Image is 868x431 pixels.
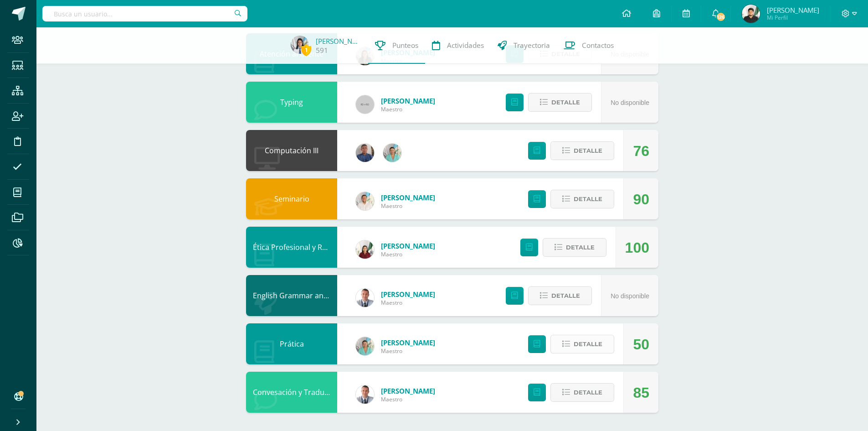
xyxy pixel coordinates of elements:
[582,41,614,50] span: Contactos
[551,94,580,111] span: Detalle
[356,337,374,355] img: 3467c4cd218bb17aedebde82c04dba71.png
[253,291,372,301] a: English Grammar and convesation
[381,241,435,250] a: [PERSON_NAME]
[356,289,374,307] img: 15665d9db7c334c2905e1587f3c0848d.png
[550,141,614,160] button: Detalle
[633,130,649,171] div: 76
[574,191,602,208] span: Detalle
[381,347,435,355] span: Maestro
[381,250,435,258] span: Maestro
[491,27,557,64] a: Trayectoria
[381,202,435,210] span: Maestro
[356,144,374,162] img: bf66807720f313c6207fc724d78fb4d0.png
[767,5,819,15] span: [PERSON_NAME]
[356,240,374,259] img: f266e9c113679e2cec3202d64d768682.png
[265,145,318,156] a: Computación III
[551,287,580,304] span: Detalle
[611,292,649,300] span: No disponible
[566,239,595,256] span: Detalle
[447,41,484,50] span: Actividades
[356,385,374,404] img: 15665d9db7c334c2905e1587f3c0848d.png
[381,193,435,202] a: [PERSON_NAME]
[274,194,309,204] a: Seminario
[280,339,304,349] a: Prática
[381,290,435,299] a: [PERSON_NAME]
[633,372,649,413] div: 85
[550,383,614,402] button: Detalle
[381,96,435,105] a: [PERSON_NAME]
[425,27,491,64] a: Actividades
[543,238,606,257] button: Detalle
[528,286,592,305] button: Detalle
[383,144,401,162] img: 3467c4cd218bb17aedebde82c04dba71.png
[742,5,760,23] img: 333b0b311e30b8d47132d334b2cfd205.png
[716,12,726,22] span: 126
[633,179,649,220] div: 90
[316,46,328,55] a: 591
[253,387,343,397] a: Convesación y Traducción
[301,44,311,56] span: 1
[42,6,247,21] input: Busca un usuario...
[291,36,309,54] img: ec8a36f49f73f04c58441e7fc3970880.png
[246,82,337,123] div: Typing
[625,227,649,268] div: 100
[767,14,819,21] span: Mi Perfil
[611,99,649,106] span: No disponible
[633,324,649,365] div: 50
[246,227,337,268] div: Ética Profesional y Relaciones Humanas
[550,190,614,208] button: Detalle
[381,299,435,306] span: Maestro
[356,192,374,210] img: 5106a4b3175bd5ca0c226d82d7bb10bb.png
[246,323,337,364] div: Prática
[392,41,418,50] span: Punteos
[280,97,303,107] a: Typing
[514,41,550,50] span: Trayectoria
[574,336,602,353] span: Detalle
[246,275,337,316] div: English Grammar and convesation
[574,384,602,401] span: Detalle
[381,338,435,347] a: [PERSON_NAME]
[381,105,435,113] span: Maestro
[356,95,374,114] img: 60x60
[246,130,337,171] div: Computación III
[246,372,337,413] div: Convesación y Traducción
[381,395,435,403] span: Maestro
[368,27,425,64] a: Punteos
[557,27,621,64] a: Contactos
[253,242,390,252] a: Ética Profesional y Relaciones Humanas
[528,93,592,112] button: Detalle
[550,335,614,353] button: Detalle
[574,142,602,159] span: Detalle
[381,386,435,395] a: [PERSON_NAME]
[246,178,337,219] div: Seminario
[316,36,361,46] a: [PERSON_NAME]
